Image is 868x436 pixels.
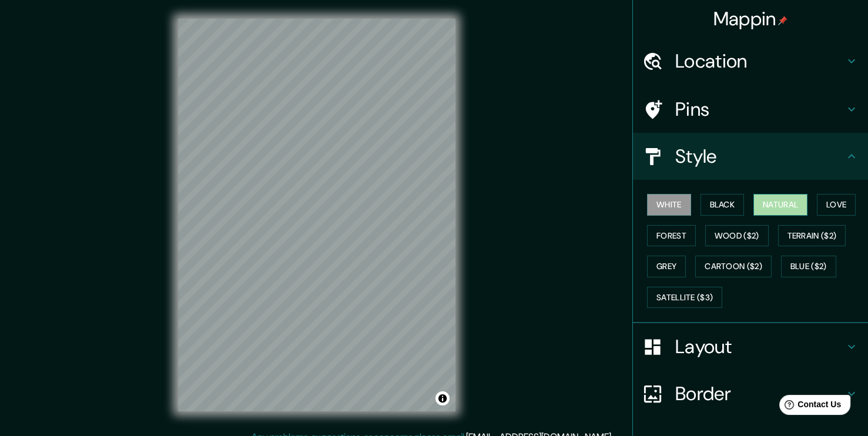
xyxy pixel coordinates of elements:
[675,335,844,358] h4: Layout
[647,194,691,216] button: White
[675,49,844,73] h4: Location
[633,323,868,370] div: Layout
[701,194,745,216] button: Black
[647,287,722,308] button: Satellite ($3)
[713,7,788,31] h4: Mappin
[675,382,844,405] h4: Border
[647,225,696,247] button: Forest
[675,98,844,121] h4: Pins
[435,391,450,405] button: Toggle attribution
[817,194,856,216] button: Love
[705,225,769,247] button: Wood ($2)
[778,16,787,25] img: pin-icon.png
[778,225,846,247] button: Terrain ($2)
[633,370,868,417] div: Border
[763,390,855,423] iframe: Help widget launcher
[633,86,868,133] div: Pins
[695,256,772,277] button: Cartoon ($2)
[781,256,836,277] button: Blue ($2)
[675,145,844,168] h4: Style
[647,256,686,277] button: Grey
[633,133,868,180] div: Style
[633,38,868,85] div: Location
[178,19,455,411] canvas: Map
[753,194,807,216] button: Natural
